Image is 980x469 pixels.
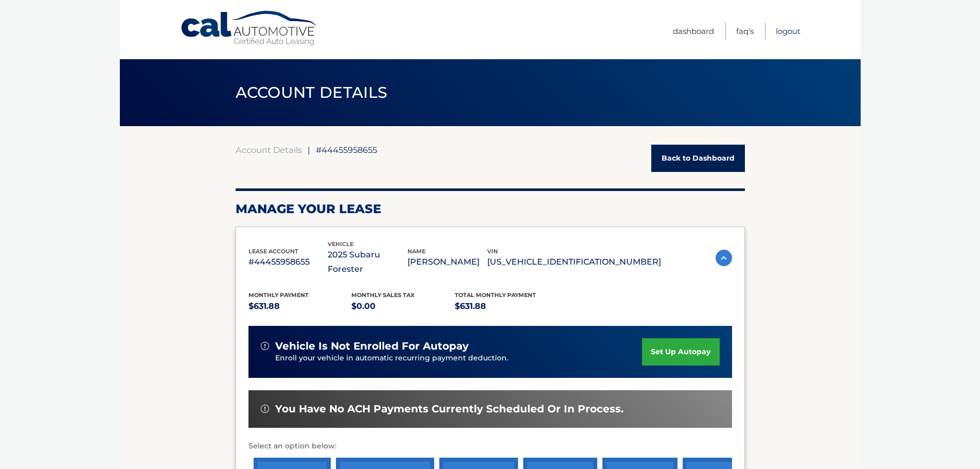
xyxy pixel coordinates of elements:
[308,145,310,155] span: |
[236,201,745,217] h2: Manage Your Lease
[455,291,536,299] span: Total Monthly Payment
[351,299,455,314] p: $0.00
[248,440,732,453] p: Select an option below:
[673,23,714,40] a: Dashboard
[407,248,425,255] span: name
[642,338,719,366] a: set up autopay
[248,248,298,255] span: lease account
[180,10,319,47] a: Cal Automotive
[275,340,469,353] span: vehicle is not enrolled for autopay
[328,248,407,276] p: 2025 Subaru Forester
[455,299,558,314] p: $631.88
[261,405,269,413] img: alert-white.svg
[316,145,377,155] span: #44455958655
[351,291,415,299] span: Monthly sales Tax
[261,342,269,350] img: alert-white.svg
[248,299,352,314] p: $631.88
[275,403,623,415] span: You have no ACH payments currently scheduled or in process.
[487,255,661,269] p: [US_VEHICLE_IDENTIFICATION_NUMBER]
[716,250,732,266] img: accordion-active.svg
[275,353,643,364] p: Enroll your vehicle in automatic recurring payment deduction.
[236,83,388,102] span: ACCOUNT DETAILS
[651,145,745,172] a: Back to Dashboard
[328,240,353,248] span: vehicle
[736,23,754,40] a: FAQ's
[487,248,498,255] span: vin
[236,145,302,155] a: Account Details
[248,255,328,269] p: #44455958655
[776,23,800,40] a: Logout
[248,291,309,299] span: Monthly Payment
[407,255,487,269] p: [PERSON_NAME]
